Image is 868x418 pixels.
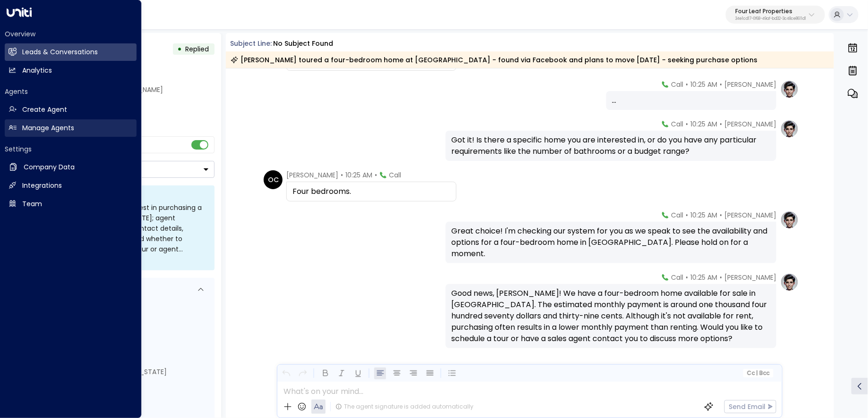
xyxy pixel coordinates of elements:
span: • [686,210,688,220]
span: Cc Bcc [747,370,770,376]
span: • [686,119,688,129]
div: The agent signature is added automatically [335,402,473,411]
span: Replied [186,44,209,54]
div: OC [264,170,283,189]
div: Four bedrooms. [292,186,450,197]
span: • [686,80,688,89]
span: [PERSON_NAME] [724,273,776,282]
span: • [720,119,722,129]
span: Call [671,119,683,129]
span: [PERSON_NAME] [724,210,776,220]
a: Create Agent [5,101,137,118]
h2: Agents [5,87,137,96]
div: Great choice! I'm checking our system for you as we speak to see the availability and options for... [451,226,771,259]
span: 10:25 AM [690,80,717,89]
span: 10:25 AM [690,119,717,129]
span: Subject Line: [231,39,272,48]
h2: Leads & Conversations [22,47,98,57]
span: 10:25 AM [690,210,717,220]
h2: Analytics [22,66,52,75]
span: Call [671,210,683,220]
a: Integrations [5,177,137,194]
span: Call [671,273,683,282]
span: 10:25 AM [690,273,717,282]
div: ... [612,95,771,106]
h2: Overview [5,29,137,39]
span: [PERSON_NAME] [724,80,776,89]
img: profile-logo.png [780,273,799,292]
span: Call [389,170,401,180]
span: • [720,273,722,282]
span: Call [671,80,683,89]
h2: Team [22,199,42,209]
div: Got it! Is there a specific home you are interested in, or do you have any particular requirement... [451,134,771,157]
a: Leads & Conversations [5,43,137,61]
span: • [720,210,722,220]
button: Redo [297,368,309,379]
span: • [341,170,343,180]
span: 10:25 AM [345,170,372,180]
span: • [720,80,722,89]
h2: Company Data [24,162,75,172]
span: | [756,370,758,376]
h2: Create Agent [22,105,67,115]
img: profile-logo.png [780,210,799,229]
span: [PERSON_NAME] [724,119,776,129]
h2: Integrations [22,181,62,191]
button: Four Leaf Properties34e1cd17-0f68-49af-bd32-3c48ce8611d1 [726,6,825,24]
img: profile-logo.png [780,80,799,99]
button: Undo [280,368,292,379]
span: • [686,273,688,282]
span: [PERSON_NAME] [286,170,338,180]
div: • [178,41,182,58]
h2: Settings [5,144,137,154]
a: Manage Agents [5,119,137,137]
a: Team [5,195,137,213]
div: No subject found [273,39,333,49]
div: [PERSON_NAME] toured a four-bedroom home at [GEOGRAPHIC_DATA] - found via Facebook and plans to m... [231,55,758,65]
img: profile-logo.png [780,119,799,138]
a: Company Data [5,159,137,176]
a: Analytics [5,62,137,79]
p: 34e1cd17-0f68-49af-bd32-3c48ce8611d1 [735,17,806,21]
div: Good news, [PERSON_NAME]! We have a four-bedroom home available for sale in [GEOGRAPHIC_DATA]. Th... [451,288,771,344]
p: Four Leaf Properties [735,8,806,14]
button: Cc|Bcc [743,369,773,378]
span: • [375,170,377,180]
h2: Manage Agents [22,123,74,133]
